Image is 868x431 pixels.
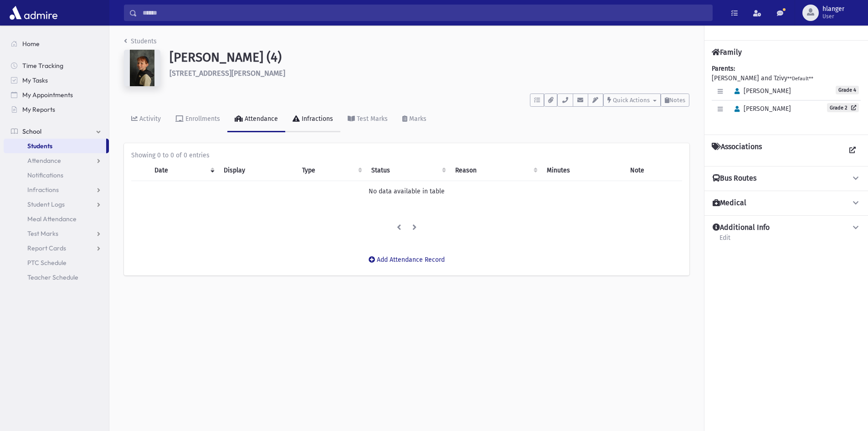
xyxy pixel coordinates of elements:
div: Enrollments [184,115,220,123]
span: Meal Attendance [27,215,77,223]
button: Additional Info [712,223,861,233]
span: Infractions [27,186,59,194]
a: PTC Schedule [4,255,109,270]
span: Students [27,142,52,150]
h4: Associations [712,142,762,159]
span: Test Marks [27,229,58,238]
a: School [4,124,109,139]
a: Time Tracking [4,58,109,73]
th: Date: activate to sort column ascending [149,160,218,181]
span: Time Tracking [22,62,63,70]
a: Test Marks [4,226,109,241]
span: My Tasks [22,76,48,84]
a: My Appointments [4,88,109,102]
div: Showing 0 to 0 of 0 entries [131,151,682,160]
a: Teacher Schedule [4,270,109,285]
img: AdmirePro [7,4,60,22]
b: Parents: [712,65,735,73]
nav: breadcrumb [124,36,157,50]
button: Notes [661,93,689,107]
div: Marks [407,115,426,123]
a: Infractions [285,107,340,132]
a: Attendance [227,107,285,132]
th: Display [218,160,297,181]
button: Bus Routes [712,174,861,183]
span: Home [22,40,40,48]
th: Reason: activate to sort column ascending [450,160,541,181]
a: Notifications [4,168,109,182]
span: Student Logs [27,200,65,208]
span: Notifications [27,171,63,179]
a: View all Associations [844,142,861,159]
a: Test Marks [340,107,395,132]
h4: Medical [713,198,746,208]
a: Students [4,139,106,153]
a: Edit [719,233,731,249]
a: Home [4,36,109,51]
h1: [PERSON_NAME] (4) [169,50,689,65]
span: Quick Actions [613,97,650,104]
a: My Tasks [4,73,109,88]
div: Activity [138,115,161,123]
span: Grade 4 [836,86,859,94]
span: hlanger [822,5,844,13]
span: My Appointments [22,91,73,99]
a: My Reports [4,102,109,117]
button: Medical [712,198,861,208]
h4: Family [712,48,742,57]
div: Infractions [300,115,333,123]
a: Report Cards [4,241,109,255]
span: Notes [669,97,685,104]
span: Attendance [27,156,61,165]
a: Students [124,37,157,45]
td: No data available in table [131,181,682,202]
button: Quick Actions [603,93,661,107]
th: Minutes [541,160,625,181]
h4: Bus Routes [713,174,756,183]
span: My Reports [22,105,55,114]
a: Enrollments [168,107,227,132]
div: Attendance [243,115,278,123]
h6: [STREET_ADDRESS][PERSON_NAME] [169,69,689,78]
button: Add Attendance Record [363,252,451,268]
input: Search [137,5,712,21]
span: [PERSON_NAME] [730,87,791,95]
a: Activity [124,107,168,132]
span: School [22,127,41,135]
a: Meal Attendance [4,212,109,226]
a: Marks [395,107,434,132]
th: Type: activate to sort column ascending [297,160,366,181]
th: Status: activate to sort column ascending [366,160,449,181]
div: Test Marks [355,115,388,123]
div: [PERSON_NAME] and Tzivy [712,64,861,127]
span: [PERSON_NAME] [730,105,791,113]
a: Student Logs [4,197,109,212]
span: Report Cards [27,244,66,252]
span: User [822,13,844,20]
h4: Additional Info [713,223,770,233]
a: Infractions [4,182,109,197]
span: Teacher Schedule [27,273,78,281]
span: PTC Schedule [27,259,67,267]
a: Attendance [4,153,109,168]
a: Grade 2 [827,103,859,112]
th: Note [625,160,682,181]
